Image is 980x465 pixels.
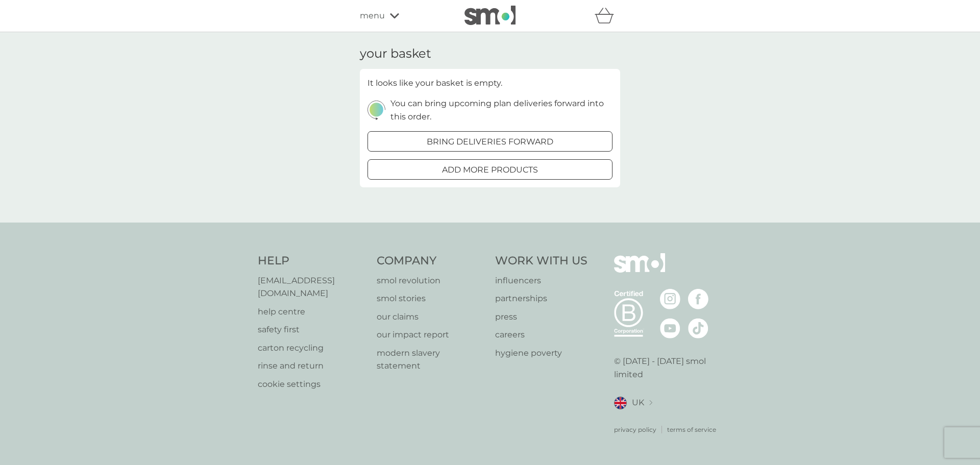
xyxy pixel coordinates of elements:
[377,328,485,341] a: our impact report
[614,355,723,381] p: © [DATE] - [DATE] smol limited
[495,274,587,287] a: influencers
[660,318,680,338] img: visit the smol Youtube page
[367,131,612,152] button: bring deliveries forward
[614,425,656,434] a: privacy policy
[360,46,431,61] h3: your basket
[495,310,587,324] a: press
[367,101,385,119] img: delivery-schedule.svg
[495,253,587,269] h4: Work With Us
[377,310,485,324] a: our claims
[258,378,366,391] a: cookie settings
[614,253,665,288] img: smol
[258,274,366,300] a: [EMAIL_ADDRESS][DOMAIN_NAME]
[258,359,366,373] a: rinse and return
[377,292,485,305] a: smol stories
[390,97,612,123] p: You can bring upcoming plan deliveries forward into this order.
[595,6,620,26] div: basket
[495,328,587,341] a: careers
[667,425,716,434] a: terms of service
[464,6,516,25] img: smol
[367,77,502,90] p: It looks like your basket is empty.
[377,253,485,269] h4: Company
[258,341,366,355] a: carton recycling
[632,396,644,409] span: UK
[495,347,587,360] a: hygiene poverty
[360,9,385,22] span: menu
[442,163,538,177] p: add more products
[258,253,366,269] h4: Help
[649,400,652,406] img: select a new location
[377,347,485,373] a: modern slavery statement
[688,318,708,338] img: visit the smol Tiktok page
[377,274,485,287] a: smol revolution
[258,305,366,319] a: help centre
[614,397,627,409] img: UK flag
[367,159,612,180] button: add more products
[258,323,366,336] a: safety first
[427,135,553,149] p: bring deliveries forward
[688,289,708,309] img: visit the smol Facebook page
[660,289,680,309] img: visit the smol Instagram page
[495,292,587,305] a: partnerships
